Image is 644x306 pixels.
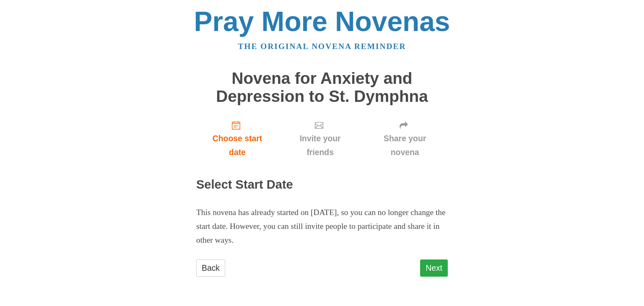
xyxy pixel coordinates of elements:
[362,114,448,163] a: Share your novena
[420,259,448,277] a: Next
[238,42,406,51] a: The original novena reminder
[194,6,450,37] a: Pray More Novenas
[370,132,439,159] span: Share your novena
[205,132,270,159] span: Choose start date
[196,114,278,163] a: Choose start date
[196,206,448,247] p: This novena has already started on [DATE], so you can no longer change the start date. However, y...
[196,259,225,277] a: Back
[287,132,353,159] span: Invite your friends
[196,70,448,105] h1: Novena for Anxiety and Depression to St. Dymphna
[196,178,448,192] h2: Select Start Date
[278,114,362,163] a: Invite your friends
